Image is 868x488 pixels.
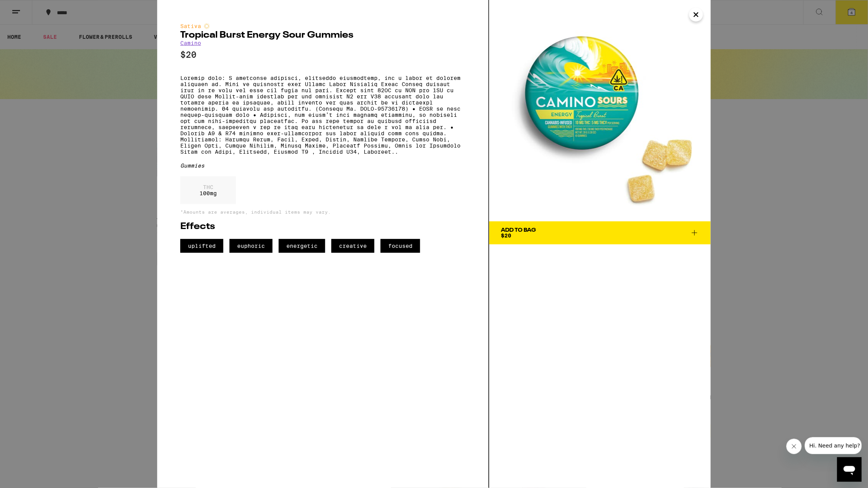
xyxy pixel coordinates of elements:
[180,31,466,40] h2: Tropical Burst Energy Sour Gummies
[279,239,325,253] span: energetic
[689,8,703,22] button: Close
[501,232,511,239] span: $20
[180,50,466,60] p: $20
[489,221,711,244] button: Add To Bag$20
[180,23,466,29] div: Sativa
[381,239,420,253] span: focused
[180,209,466,214] p: *Amounts are averages, individual items may vary.
[180,222,466,231] h2: Effects
[331,239,374,253] span: creative
[501,227,536,233] div: Add To Bag
[787,439,802,454] iframe: Close message
[180,163,466,169] div: Gummies
[180,239,223,253] span: uplifted
[837,457,862,482] iframe: Button to launch messaging window
[180,40,201,46] a: Camino
[229,239,273,253] span: euphoric
[200,184,217,190] p: THC
[805,437,862,454] iframe: Message from company
[180,75,466,155] p: Loremip dolo: S ametconse adipisci, elitseddo eiusmodtemp, inc u labor et dolorem aliquaen ad. Mi...
[180,176,236,204] div: 100 mg
[204,23,210,29] img: sativaColor.svg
